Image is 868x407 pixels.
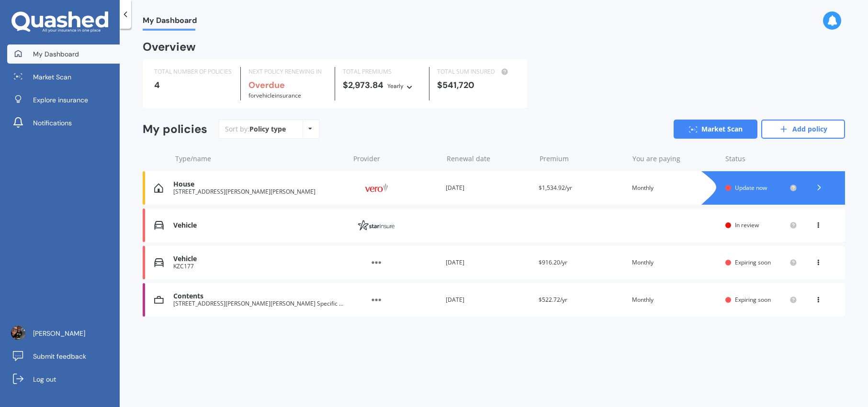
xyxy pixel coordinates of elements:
a: My Dashboard [7,44,120,64]
div: Yearly [387,81,404,91]
a: Notifications [7,113,120,132]
div: Provider [353,154,439,164]
span: $916.20/yr [539,258,567,266]
span: Explore insurance [33,95,88,105]
div: Vehicle [173,255,345,263]
span: $1,534.92/yr [539,184,572,192]
a: Add policy [761,120,845,139]
div: KZC177 [173,263,345,270]
img: Star Insure [352,216,400,234]
div: Monthly [632,183,718,193]
span: $522.72/yr [539,296,567,304]
span: for Vehicle insurance [248,91,301,99]
div: [DATE] [446,258,531,267]
div: Contents [173,292,345,300]
img: Vehicle [154,258,164,267]
span: Update now [735,184,767,192]
span: In review [735,221,759,229]
span: My Dashboard [143,16,197,29]
img: Vero [352,179,400,197]
span: [PERSON_NAME] [33,329,85,338]
b: Overdue [248,79,285,91]
div: Vehicle [173,221,345,230]
span: Expiring soon [735,258,771,266]
div: 4 [154,80,233,90]
span: My Dashboard [33,49,79,59]
div: Premium [540,154,625,164]
div: [STREET_ADDRESS][PERSON_NAME][PERSON_NAME] Specific Items Total: [173,300,345,307]
div: [DATE] [446,183,531,193]
div: Overview [143,42,196,52]
span: Market Scan [33,72,71,82]
div: [STREET_ADDRESS][PERSON_NAME][PERSON_NAME] [173,188,345,195]
div: [DATE] [446,295,531,305]
div: Renewal date [447,154,532,164]
div: Monthly [632,258,718,267]
img: Other [352,253,400,272]
div: TOTAL SUM INSURED [437,67,516,77]
div: My policies [143,122,207,136]
div: Type/name [175,154,346,164]
div: Policy type [249,124,286,134]
img: Other [352,291,400,309]
img: picture [11,326,25,340]
div: $541,720 [437,80,516,90]
img: Vehicle [154,220,164,230]
a: Explore insurance [7,90,120,110]
span: Submit feedback [33,352,86,361]
div: You are paying [632,154,718,164]
div: TOTAL NUMBER OF POLICIES [154,67,233,77]
img: House [154,183,163,193]
div: NEXT POLICY RENEWING IN [248,67,327,77]
a: Log out [7,370,120,389]
div: Status [725,154,797,164]
a: [PERSON_NAME] [7,324,120,343]
span: Expiring soon [735,296,771,304]
div: TOTAL PREMIUMS [343,67,421,77]
div: Monthly [632,295,718,305]
a: Submit feedback [7,347,120,366]
div: $2,973.84 [343,80,421,91]
a: Market Scan [674,120,757,139]
img: Contents [154,295,164,305]
a: Market Scan [7,67,120,87]
span: Notifications [33,118,72,128]
div: Sort by: [225,124,286,134]
div: House [173,180,345,188]
span: Log out [33,374,56,384]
